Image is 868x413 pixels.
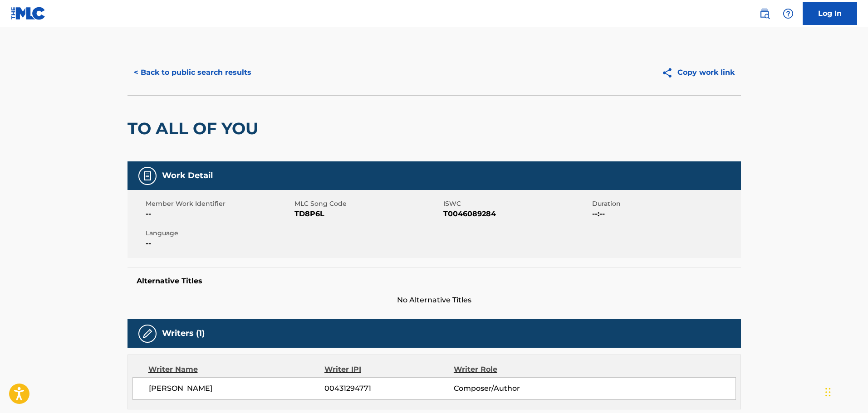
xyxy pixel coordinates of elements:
img: MLC Logo [11,7,46,20]
span: --:-- [592,209,739,219]
a: Log In [803,2,857,25]
span: Language [146,228,292,238]
span: Composer/Author [454,383,571,394]
button: < Back to public search results [128,61,258,84]
span: No Alternative Titles [128,295,741,306]
img: Work Detail [142,170,153,181]
span: MLC Song Code [294,199,441,209]
img: Copy work link [662,67,677,78]
span: Duration [592,199,739,209]
h5: Alternative Titles [137,277,732,286]
span: ISWC [443,199,590,209]
span: [PERSON_NAME] [149,383,325,394]
div: Drag [825,379,831,406]
h5: Work Detail [162,170,213,181]
iframe: Chat Widget [823,369,868,413]
div: Writer IPI [324,364,454,375]
div: Writer Name [148,364,325,375]
span: TD8P6L [294,209,441,219]
h2: TO ALL OF YOU [128,118,263,139]
button: Copy work link [655,61,741,84]
span: 00431294771 [324,383,453,394]
a: Public Search [755,5,774,23]
div: Help [779,5,797,23]
span: -- [146,238,292,249]
img: Writers [142,328,153,339]
img: search [759,8,770,19]
span: T0046089284 [443,209,590,219]
h5: Writers (1) [162,328,205,339]
div: Writer Role [454,364,571,375]
span: -- [146,209,292,219]
img: help [783,8,794,19]
span: Member Work Identifier [146,199,292,209]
